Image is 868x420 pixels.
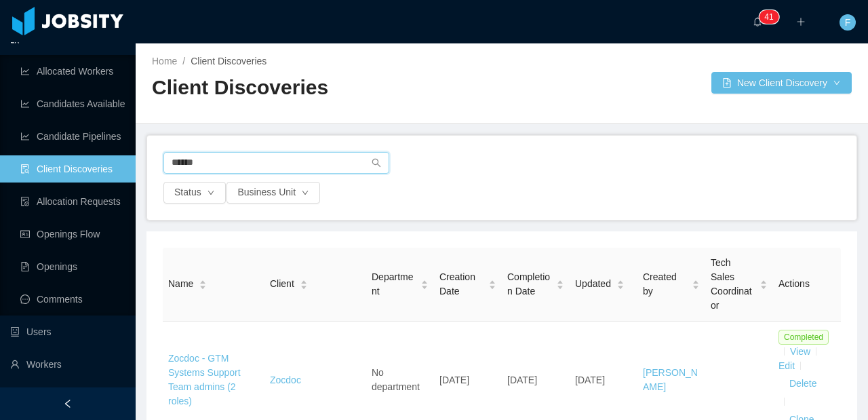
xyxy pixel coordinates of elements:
span: Creation Date [439,270,483,299]
a: icon: messageComments [20,286,125,313]
a: icon: file-textOpenings [20,253,125,280]
a: Zocdoc - GTM Systems Support Team admins (2 roles) [168,353,241,406]
a: View [790,346,810,357]
button: icon: file-addNew Client Discoverydown [711,72,852,94]
span: / [182,56,185,66]
a: [PERSON_NAME] [643,367,698,392]
div: Sort [420,278,429,288]
span: Department [372,270,415,299]
a: Edit [778,360,795,371]
i: icon: caret-up [616,279,624,283]
a: Zocdoc [270,375,301,385]
i: icon: caret-down [616,284,624,288]
button: Business Uniticon: down [226,182,320,204]
i: icon: caret-down [421,284,429,288]
a: icon: userWorkers [10,351,125,378]
span: Updated [575,277,611,291]
div: Sort [488,278,496,288]
i: icon: caret-down [760,284,768,288]
i: icon: caret-down [489,284,496,288]
span: Client Discoveries [191,56,267,66]
a: icon: line-chartCandidate Pipelines [20,123,125,150]
span: Client [270,277,294,291]
span: Actions [778,278,810,289]
div: Sort [300,278,308,288]
a: icon: file-doneAllocation Requests [20,188,125,215]
div: Sort [692,278,700,288]
div: Sort [759,278,768,288]
p: 4 [764,10,769,24]
i: icon: caret-up [421,279,429,283]
i: icon: caret-down [300,284,307,288]
div: Sort [616,278,625,288]
span: Completion Date [507,270,551,299]
i: icon: caret-down [199,284,207,288]
span: Completed [778,330,829,345]
div: Sort [199,278,207,288]
span: Created by [643,270,686,299]
a: icon: file-searchClient Discoveries [20,155,125,183]
h2: Client Discoveries [152,74,502,102]
span: F [845,14,851,31]
button: Delete [778,373,827,395]
i: icon: caret-down [692,284,700,288]
i: icon: caret-up [300,279,307,283]
div: Sort [556,278,564,288]
span: Name [168,277,193,291]
a: icon: line-chartAllocated Workers [20,58,125,85]
a: icon: profile [10,383,125,411]
i: icon: caret-up [489,279,496,283]
i: icon: plus [796,17,806,26]
i: icon: caret-up [692,279,700,283]
i: icon: bell [753,17,762,26]
i: icon: caret-up [199,279,207,283]
span: Tech Sales Coordinator [711,256,754,313]
i: icon: caret-up [760,279,768,283]
i: icon: caret-up [557,279,564,283]
p: 1 [769,10,774,24]
a: icon: idcardOpenings Flow [20,221,125,248]
button: Statusicon: down [163,182,226,204]
i: icon: search [372,158,381,168]
span: Allocation [26,33,68,44]
i: icon: caret-down [557,284,564,288]
a: icon: robotUsers [10,318,125,345]
a: Home [152,56,177,66]
sup: 41 [759,10,778,24]
a: icon: line-chartCandidates Available [20,90,125,117]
